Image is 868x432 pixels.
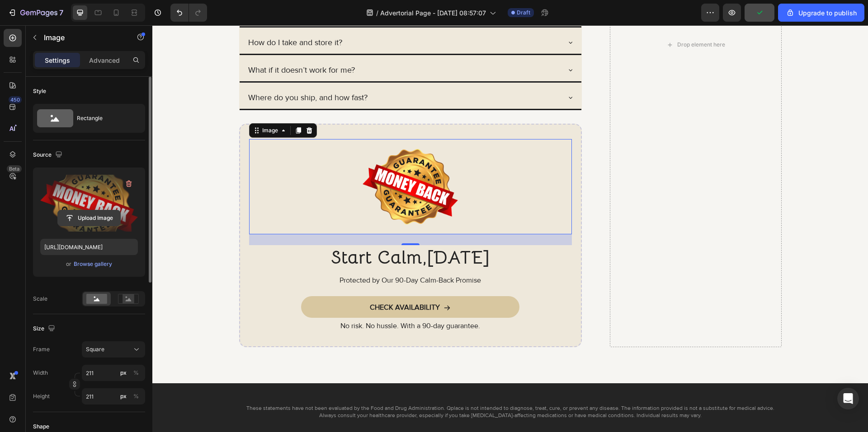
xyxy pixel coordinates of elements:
[44,32,121,43] p: Image
[210,114,306,209] img: gempages_580597363031147438-10122fee-6b90-458d-a42f-8be086a5eae5.png
[778,4,864,22] button: Upgrade to publish
[7,165,22,172] div: Beta
[82,341,145,358] button: Square
[159,251,358,260] p: Protected by Our 90-Day Calm-Back Promise
[131,391,142,402] button: px
[98,296,419,306] p: No risk. No hussle. With a 90-day guarantee.
[517,9,530,17] span: Draft
[82,388,145,404] input: px%
[97,220,420,245] h2: Start Calm,[DATE]
[82,365,145,381] input: px%
[120,369,127,377] div: px
[118,367,129,378] button: %
[786,8,857,18] div: Upgrade to publish
[33,295,47,303] div: Scale
[525,16,573,23] div: Drop element here
[33,392,50,400] label: Height
[89,56,120,65] p: Advanced
[9,96,22,103] div: 450
[74,260,112,268] div: Browse gallery
[217,278,288,287] p: CHECK AVAILABILITY
[4,4,67,22] button: 7
[40,239,138,255] input: https://example.com/image.jpg
[73,260,113,269] button: Browse gallery
[33,345,50,353] label: Frame
[837,388,859,409] div: Open Intercom Messenger
[87,380,629,394] p: These statements have not been evaluated by the Food and Drug Administration. Qplace is not inten...
[57,210,121,226] button: Upload Image
[33,423,49,431] div: Shape
[77,108,132,129] div: Rectangle
[59,7,63,18] p: 7
[149,271,367,293] a: CHECK AVAILABILITY
[66,259,71,269] span: or
[45,56,70,65] p: Settings
[118,391,129,402] button: %
[33,323,57,335] div: Size
[120,392,127,400] div: px
[152,25,868,432] iframe: Design area
[131,367,142,378] button: px
[33,149,64,161] div: Source
[33,87,46,95] div: Style
[376,8,378,18] span: /
[86,345,104,353] span: Square
[170,4,207,22] div: Undo/Redo
[133,369,139,377] div: %
[108,101,127,109] div: Image
[380,8,486,18] span: Advertorial Page - [DATE] 08:57:07
[33,369,48,377] label: Width
[133,392,139,400] div: %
